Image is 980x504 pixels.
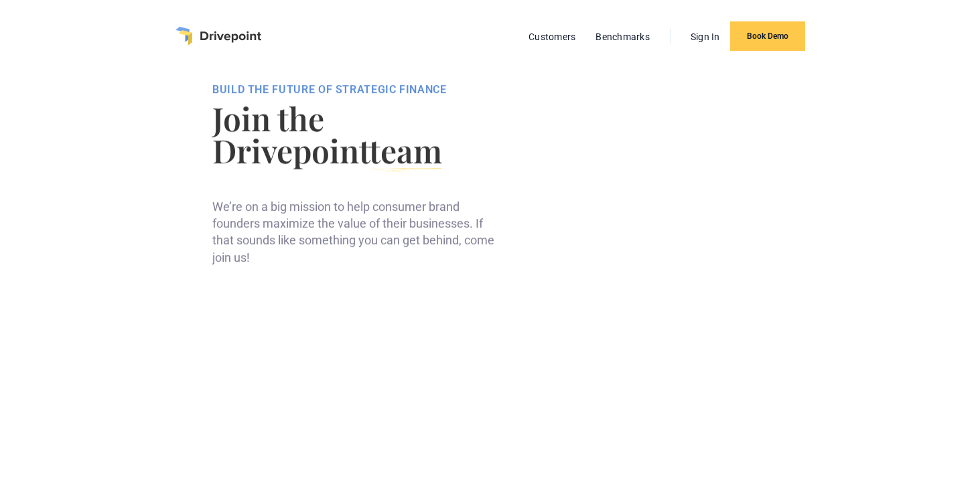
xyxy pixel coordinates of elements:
div: BUILD THE FUTURE OF STRATEGIC FINANCE [212,83,503,96]
a: Sign In [684,28,727,46]
a: home [176,27,261,46]
p: We’re on a big mission to help consumer brand founders maximize the value of their businesses. If... [212,198,503,266]
a: Book Demo [730,21,805,51]
span: team [369,129,442,171]
a: Benchmarks [589,28,656,46]
a: Customers [522,28,582,46]
h1: Join the Drivepoint [212,102,503,166]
